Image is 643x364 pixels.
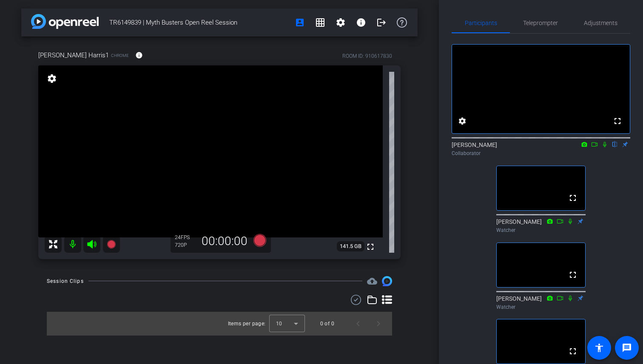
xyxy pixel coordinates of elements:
[594,343,604,353] mat-icon: accessibility
[31,14,99,29] img: app-logo
[622,343,632,353] mat-icon: message
[568,346,578,356] mat-icon: fullscreen
[367,276,377,286] span: Destinations for your clips
[496,294,586,311] div: [PERSON_NAME]
[47,277,84,285] div: Session Clips
[496,226,586,234] div: Watcher
[496,303,586,311] div: Watcher
[584,20,617,26] span: Adjustments
[368,313,389,334] button: Next page
[568,193,578,203] mat-icon: fullscreen
[295,17,305,28] mat-icon: account_box
[610,140,620,148] mat-icon: flip
[111,52,129,59] span: Chrome
[228,319,266,328] div: Items per page:
[46,73,58,84] mat-icon: settings
[175,242,196,248] div: 720P
[336,17,346,28] mat-icon: settings
[376,17,387,28] mat-icon: logout
[337,241,364,251] span: 141.5 GB
[367,276,377,286] mat-icon: cloud_upload
[181,234,190,240] span: FPS
[109,14,290,31] span: TR6149839 | Myth Busters Open Reel Session
[457,116,467,126] mat-icon: settings
[320,319,334,328] div: 0 of 0
[356,17,366,28] mat-icon: info
[196,234,253,248] div: 00:00:00
[38,51,109,60] span: [PERSON_NAME] Harris1
[612,116,623,126] mat-icon: fullscreen
[315,17,325,28] mat-icon: grid_on
[135,51,143,59] mat-icon: info
[452,141,630,157] div: [PERSON_NAME]
[175,234,196,241] div: 24
[342,52,392,60] div: ROOM ID: 910617830
[348,313,368,334] button: Previous page
[523,20,558,26] span: Teleprompter
[568,270,578,280] mat-icon: fullscreen
[496,217,586,234] div: [PERSON_NAME]
[382,276,392,286] img: Session clips
[465,20,497,26] span: Participants
[452,150,630,157] div: Collaborator
[365,242,376,252] mat-icon: fullscreen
